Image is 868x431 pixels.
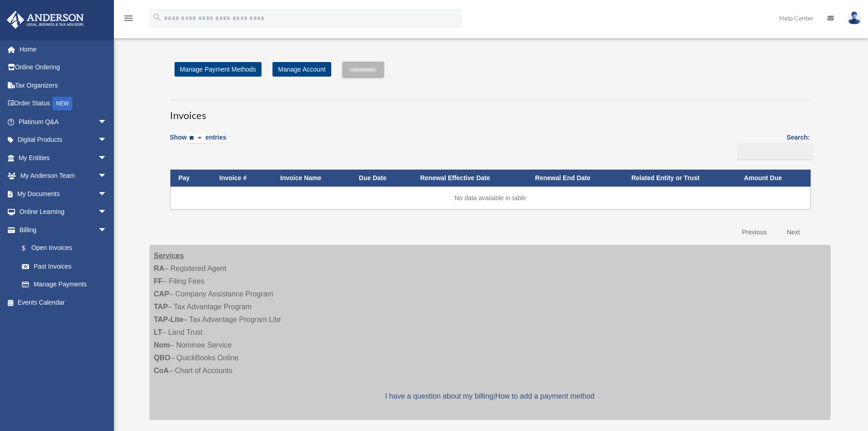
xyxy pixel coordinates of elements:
[27,243,31,254] span: $
[154,367,169,374] strong: CoA
[154,316,184,323] strong: TAP-Lite
[98,221,116,239] span: arrow_drop_down
[6,76,121,94] a: Tax Organizers
[6,203,121,221] a: Online Learningarrow_drop_down
[52,97,72,110] div: NEW
[527,170,623,187] th: Renewal End Date: activate to sort column ascending
[175,62,262,77] a: Manage Payment Methods
[154,390,826,403] p: |
[272,170,351,187] th: Invoice Name: activate to sort column ascending
[13,239,112,258] a: $Open Invoices
[6,167,121,185] a: My Anderson Teamarrow_drop_down
[6,40,121,58] a: Home
[98,149,116,167] span: arrow_drop_down
[6,221,116,239] a: Billingarrow_drop_down
[735,223,773,242] a: Previous
[495,392,595,400] a: How to add a payment method
[154,303,168,311] strong: TAP
[154,265,164,272] strong: RA
[170,132,226,153] label: Show entries
[187,133,205,144] select: Showentries
[98,185,116,203] span: arrow_drop_down
[149,245,831,420] div: – Registered Agent – Filing Fees – Company Assistance Program – Tax Advantage Program – Tax Advan...
[736,170,811,187] th: Amount Due: activate to sort column ascending
[98,167,116,186] span: arrow_drop_down
[154,341,170,349] strong: Nom
[154,328,162,336] strong: LT
[623,170,736,187] th: Related Entity or Trust: activate to sort column ascending
[98,203,116,222] span: arrow_drop_down
[170,187,811,209] td: No data available in table
[123,13,134,24] i: menu
[4,11,87,29] img: Anderson Advisors Platinum Portal
[385,392,493,400] a: I have a question about my billing
[6,113,121,131] a: Platinum Q&Aarrow_drop_down
[6,58,121,77] a: Online Ordering
[152,12,162,22] i: search
[734,132,810,160] label: Search:
[6,185,121,203] a: My Documentsarrow_drop_down
[170,100,810,123] h3: Invoices
[154,277,163,285] strong: FF
[272,62,331,77] a: Manage Account
[6,94,121,113] a: Order StatusNEW
[154,252,184,260] strong: Services
[6,131,121,149] a: Digital Productsarrow_drop_down
[780,223,807,242] a: Next
[737,143,813,160] input: Search:
[6,293,121,312] a: Events Calendar
[98,131,116,150] span: arrow_drop_down
[13,275,116,294] a: Manage Payments
[154,290,169,298] strong: CAP
[13,257,116,275] a: Past Invoices
[351,170,412,187] th: Due Date: activate to sort column ascending
[847,11,861,25] img: User Pic
[98,113,116,131] span: arrow_drop_down
[211,170,272,187] th: Invoice #: activate to sort column ascending
[6,149,121,167] a: My Entitiesarrow_drop_down
[123,16,134,24] a: menu
[412,170,527,187] th: Renewal Effective Date: activate to sort column ascending
[154,354,170,362] strong: QBO
[170,170,211,187] th: Pay: activate to sort column descending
